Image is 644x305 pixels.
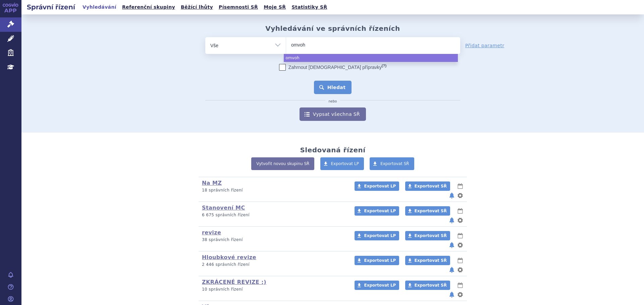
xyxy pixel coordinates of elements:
[202,229,221,236] a: revize
[405,181,450,191] a: Exportovat SŘ
[331,161,359,166] span: Exportovat LP
[202,205,245,211] a: Stanovení MC
[457,266,464,274] button: nastavení
[415,283,447,288] span: Exportovat SŘ
[279,64,386,71] label: Zahrnout [DEMOGRAPHIC_DATA] přípravky
[355,181,399,191] a: Exportovat LP
[457,216,464,224] button: nastavení
[355,256,399,265] a: Exportovat LP
[202,254,256,260] a: Hloubkové revize
[355,206,399,216] a: Exportovat LP
[457,241,464,249] button: nastavení
[300,107,366,121] a: Vypsat všechna SŘ
[448,192,455,200] button: notifikace
[457,291,464,299] button: nastavení
[448,216,455,224] button: notifikace
[405,256,450,265] a: Exportovat SŘ
[202,279,266,285] a: ZKRÁCENÉ REVIZE :)
[364,233,396,238] span: Exportovat LP
[202,187,346,193] p: 18 správních řízení
[265,24,400,32] h2: Vyhledávání ve správních řízeních
[355,281,399,290] a: Exportovat LP
[355,231,399,240] a: Exportovat LP
[448,266,455,274] button: notifikace
[202,180,222,186] a: Na MZ
[251,157,314,170] a: Vytvořit novou skupinu SŘ
[364,283,396,288] span: Exportovat LP
[415,258,447,263] span: Exportovat SŘ
[465,42,504,49] a: Přidat parametr
[202,262,346,268] p: 2 446 správních řízení
[457,256,464,264] button: lhůty
[217,3,260,12] a: Písemnosti SŘ
[415,233,447,238] span: Exportovat SŘ
[202,237,346,243] p: 38 správních řízení
[325,99,340,103] i: nebo
[202,287,346,292] p: 10 správních řízení
[380,161,409,166] span: Exportovat SŘ
[457,232,464,240] button: lhůty
[405,281,450,290] a: Exportovat SŘ
[457,192,464,200] button: nastavení
[415,209,447,213] span: Exportovat SŘ
[320,157,364,170] a: Exportovat LP
[457,207,464,215] button: lhůty
[364,184,396,188] span: Exportovat LP
[382,64,386,68] abbr: (?)
[179,3,215,12] a: Běžící lhůty
[415,184,447,188] span: Exportovat SŘ
[21,2,80,12] h2: Správní řízení
[364,209,396,213] span: Exportovat LP
[405,231,450,240] a: Exportovat SŘ
[370,157,414,170] a: Exportovat SŘ
[448,241,455,249] button: notifikace
[364,258,396,263] span: Exportovat LP
[289,3,329,12] a: Statistiky SŘ
[457,281,464,289] button: lhůty
[448,291,455,299] button: notifikace
[120,3,177,12] a: Referenční skupiny
[457,182,464,190] button: lhůty
[262,3,288,12] a: Moje SŘ
[202,212,346,218] p: 6 675 správních řízení
[314,81,352,94] button: Hledat
[300,146,365,154] h2: Sledovaná řízení
[284,54,458,62] li: omvoh
[80,3,118,12] a: Vyhledávání
[405,206,450,216] a: Exportovat SŘ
